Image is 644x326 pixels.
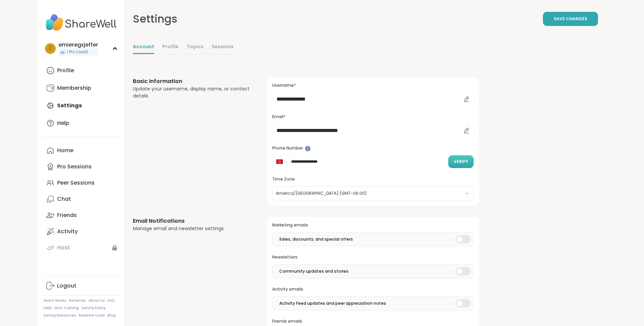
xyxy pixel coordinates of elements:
div: Friends [57,212,77,219]
div: Membership [57,84,91,92]
span: Verify [454,159,468,165]
div: Logout [57,282,76,290]
div: Manage email and newsletter settings [133,225,251,232]
a: Profile [44,62,119,79]
h3: Newsletters [272,254,473,260]
button: Verify [448,155,474,168]
a: Referrals [69,298,86,303]
h3: Activity emails [272,287,473,292]
h3: Basic Information [133,77,251,85]
span: 1 Pro credit [67,49,88,55]
h3: Email Notifications [133,217,251,225]
div: Profile [57,67,74,74]
h3: Time Zone [272,176,473,182]
span: Community updates and stories [279,268,349,274]
span: Save Changes [554,16,587,22]
h3: Phone Number [272,145,473,151]
a: Pro Sessions [44,159,119,175]
a: Blog [108,313,116,318]
div: Help [57,119,69,127]
img: ShareWell Nav Logo [44,11,119,34]
div: Host [57,244,70,251]
div: emieregxjeffer [58,41,98,49]
h3: Friends emails [272,319,473,324]
div: Chat [57,195,71,203]
a: Safety Resources [44,313,76,318]
span: Activity Feed updates and peer appreciation notes [279,300,386,306]
span: e [49,44,52,53]
iframe: Spotlight [305,146,311,152]
a: Chat [44,191,119,207]
a: Logout [44,278,119,294]
a: Friends [44,207,119,223]
a: Host Training [54,306,79,310]
a: Redeem Code [79,313,105,318]
a: Help [44,306,52,310]
a: Help [44,115,119,131]
div: Activity [57,228,78,235]
a: Host [44,240,119,256]
a: Sessions [212,40,234,54]
a: About Us [89,298,105,303]
span: Sales, discounts, and special offers [279,236,353,242]
h3: Email* [272,114,473,120]
a: Peer Sessions [44,175,119,191]
div: Settings [133,11,177,27]
a: How It Works [44,298,66,303]
h3: Username* [272,83,473,88]
a: Membership [44,80,119,96]
button: Save Changes [543,12,598,26]
a: Account [133,40,154,54]
a: FAQ [108,298,115,303]
a: Activity [44,223,119,240]
div: Peer Sessions [57,179,95,187]
a: Profile [162,40,178,54]
div: Pro Sessions [57,163,92,170]
a: Home [44,142,119,159]
h3: Marketing emails [272,222,473,228]
div: Home [57,147,73,154]
a: Safety Policy [81,306,105,310]
a: Topics [187,40,204,54]
div: Update your username, display name, or contact details [133,85,251,100]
